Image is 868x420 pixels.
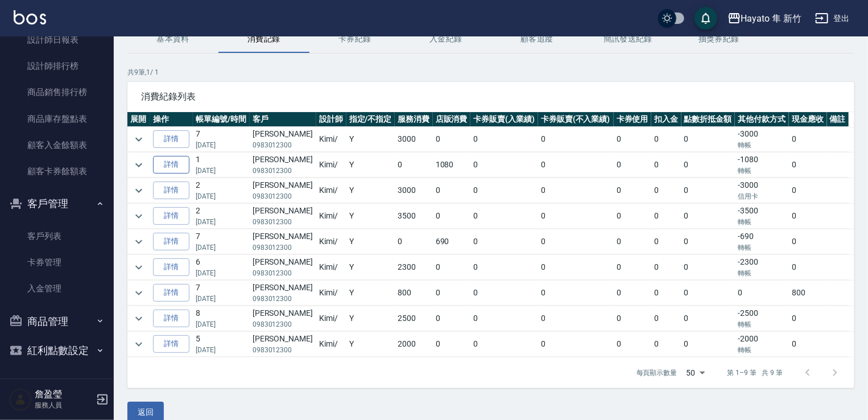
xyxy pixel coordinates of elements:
p: 轉帳 [738,268,786,278]
td: 0 [433,332,470,357]
td: [PERSON_NAME] [250,281,317,306]
p: [DATE] [196,345,247,355]
th: 操作 [150,112,193,127]
button: 消費記錄 [218,26,309,53]
td: Y [346,178,395,203]
td: 0 [433,204,470,229]
td: 2500 [395,306,432,331]
td: 690 [433,229,470,254]
img: Person [9,388,32,411]
td: 0 [538,153,614,178]
th: 展開 [127,112,150,127]
td: 0 [789,255,826,280]
td: 0 [681,281,735,306]
td: Kimi / [316,255,346,280]
td: 0 [651,229,681,254]
td: 5 [193,332,250,357]
th: 客戶 [250,112,317,127]
td: 0 [651,178,681,203]
th: 服務消費 [395,112,432,127]
td: -690 [735,229,789,254]
td: 0 [651,204,681,229]
td: 7 [193,229,250,254]
td: 0 [614,127,651,152]
button: 抽獎券紀錄 [673,26,764,53]
td: 0 [681,153,735,178]
p: 每頁顯示數量 [636,368,677,378]
td: 0 [538,229,614,254]
button: 入金紀錄 [400,26,491,53]
th: 指定/不指定 [346,112,395,127]
td: Y [346,153,395,178]
td: 0 [681,255,735,280]
td: Y [346,127,395,152]
td: -3000 [735,127,789,152]
p: [DATE] [196,242,247,253]
td: 0 [470,178,538,203]
p: 轉帳 [738,242,786,253]
td: Y [346,255,395,280]
p: [DATE] [196,217,247,227]
td: Y [346,332,395,357]
th: 卡券使用 [614,112,651,127]
p: 共 9 筆, 1 / 1 [127,67,854,77]
button: Hayato 隼 新竹 [723,7,806,30]
td: 0 [470,127,538,152]
td: 2 [193,204,250,229]
td: Kimi / [316,204,346,229]
td: Y [346,204,395,229]
td: [PERSON_NAME] [250,306,317,331]
th: 卡券販賣(入業績) [470,112,538,127]
button: 商品管理 [5,307,109,336]
td: 0 [614,178,651,203]
a: 詳情 [153,130,189,148]
button: expand row [130,233,147,250]
td: 0 [470,306,538,331]
p: 0983012300 [253,242,314,253]
td: -2500 [735,306,789,331]
td: 0 [681,127,735,152]
p: 0983012300 [253,294,314,304]
td: 0 [681,332,735,357]
td: -2300 [735,255,789,280]
td: 0 [470,153,538,178]
p: [DATE] [196,319,247,330]
th: 店販消費 [433,112,470,127]
td: 0 [470,229,538,254]
button: 基本資料 [127,26,218,53]
td: 1080 [433,153,470,178]
button: expand row [130,336,147,353]
td: 0 [470,281,538,306]
a: 商品庫存盤點表 [5,106,109,132]
td: 0 [433,306,470,331]
p: [DATE] [196,294,247,304]
td: 800 [789,281,826,306]
td: 0 [433,178,470,203]
p: 0983012300 [253,268,314,278]
td: 0 [395,153,432,178]
td: 0 [651,306,681,331]
td: [PERSON_NAME] [250,127,317,152]
td: 0 [538,281,614,306]
td: 0 [433,127,470,152]
td: 6 [193,255,250,280]
td: -3500 [735,204,789,229]
td: Kimi / [316,229,346,254]
td: 1 [193,153,250,178]
p: 轉帳 [738,319,786,330]
h5: 詹盈瑩 [35,389,93,400]
th: 卡券販賣(不入業績) [538,112,614,127]
td: 0 [538,306,614,331]
td: 2 [193,178,250,203]
p: 轉帳 [738,217,786,227]
td: 0 [538,204,614,229]
a: 詳情 [153,310,189,327]
td: 0 [789,229,826,254]
td: 2300 [395,255,432,280]
td: 0 [789,306,826,331]
td: 3500 [395,204,432,229]
td: 0 [789,153,826,178]
a: 詳情 [153,207,189,225]
td: 0 [614,255,651,280]
a: 顧客卡券餘額表 [5,158,109,184]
